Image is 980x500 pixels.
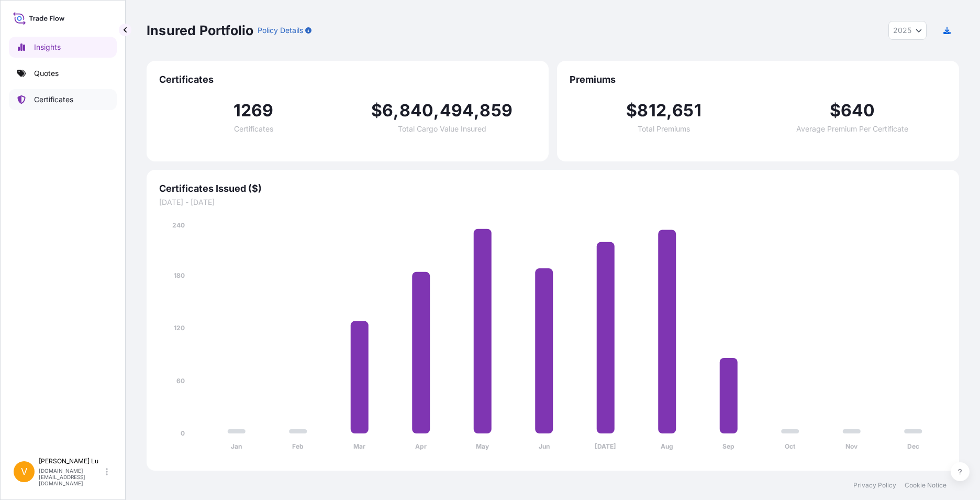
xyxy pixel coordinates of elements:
p: Insights [34,42,61,52]
p: [PERSON_NAME] Lu [39,457,104,465]
span: 651 [672,102,701,119]
span: 859 [480,102,513,119]
span: $ [830,102,841,119]
tspan: Apr [415,442,427,450]
tspan: 180 [174,271,185,279]
tspan: 120 [174,324,185,332]
p: [DOMAIN_NAME][EMAIL_ADDRESS][DOMAIN_NAME] [39,468,104,486]
span: 1269 [233,102,274,119]
p: Policy Details [258,25,303,36]
span: 840 [399,102,434,119]
tspan: Mar [353,442,365,450]
a: Insights [9,37,117,58]
span: 812 [637,102,666,119]
span: $ [626,102,637,119]
span: Total Cargo Value Insured [398,125,486,133]
span: , [666,102,672,119]
tspan: 240 [172,221,185,229]
button: Year Selector [888,21,927,40]
tspan: Jan [231,442,242,450]
tspan: Oct [785,442,796,450]
tspan: Sep [722,442,734,450]
p: Quotes [34,68,59,79]
span: Certificates [234,125,273,133]
span: [DATE] - [DATE] [159,197,946,208]
tspan: Dec [907,442,919,450]
tspan: [DATE] [595,442,616,450]
span: Certificates [159,73,536,86]
tspan: Nov [845,442,858,450]
span: V [21,466,27,477]
span: Total Premiums [638,125,690,133]
span: , [433,102,439,119]
a: Quotes [9,63,117,84]
tspan: Aug [661,442,673,450]
span: 494 [440,102,474,119]
span: , [474,102,480,119]
span: 640 [841,102,875,119]
p: Certificates [34,94,73,105]
span: $ [371,102,382,119]
tspan: May [476,442,489,450]
tspan: 0 [181,429,185,437]
a: Privacy Policy [853,481,896,490]
span: 6 [382,102,393,119]
tspan: 60 [176,377,185,385]
tspan: Feb [292,442,304,450]
span: , [393,102,399,119]
span: Average Premium Per Certificate [796,125,908,133]
a: Certificates [9,89,117,110]
span: 2025 [893,25,911,36]
a: Cookie Notice [905,481,946,490]
p: Insured Portfolio [147,22,253,39]
tspan: Jun [539,442,550,450]
span: Premiums [570,73,946,86]
span: Certificates Issued ($) [159,182,946,195]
